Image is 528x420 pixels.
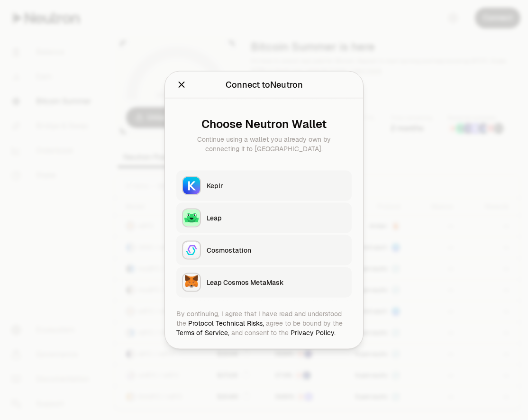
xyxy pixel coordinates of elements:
div: Connect to Neutron [226,78,303,91]
a: Terms of Service, [176,329,229,337]
img: Leap Cosmos MetaMask [183,274,200,291]
img: Cosmostation [183,242,200,259]
button: LeapLeap [176,203,352,233]
div: Continue using a wallet you already own by connecting it to [GEOGRAPHIC_DATA]. [184,135,344,154]
a: Privacy Policy. [291,329,336,337]
a: Protocol Technical Risks, [188,319,264,328]
div: Leap Cosmos MetaMask [207,278,346,287]
img: Keplr [183,177,200,194]
button: KeplrKeplr [176,171,352,201]
div: Keplr [207,181,346,191]
div: Cosmostation [207,246,346,255]
div: Leap [207,213,346,223]
button: Leap Cosmos MetaMaskLeap Cosmos MetaMask [176,267,352,298]
img: Leap [183,210,200,227]
div: Choose Neutron Wallet [184,118,344,131]
div: By continuing, I agree that I have read and understood the agree to be bound by the and consent t... [176,309,352,338]
button: Close [176,78,187,91]
button: CosmostationCosmostation [176,235,352,265]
